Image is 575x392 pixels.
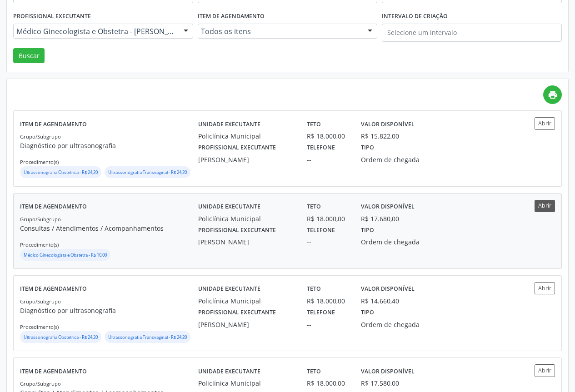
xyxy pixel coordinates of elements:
[307,141,335,155] label: Telefone
[535,200,555,212] button: Abrir
[307,378,348,388] div: R$ 18.000,00
[198,214,294,223] div: Policlínica Municipal
[20,200,87,214] label: Item de agendamento
[361,237,430,247] div: Ordem de chegada
[548,90,558,100] i: print
[198,10,265,24] label: Item de agendamento
[535,282,555,294] button: Abrir
[24,252,107,258] small: Médico Ginecologista e Obstetra - R$ 10,00
[307,223,335,238] label: Telefone
[307,282,321,296] label: Teto
[13,10,91,24] label: Profissional executante
[198,282,260,296] label: Unidade executante
[198,141,276,155] label: Profissional executante
[108,334,187,340] small: Ultrassonografia Transvaginal - R$ 24,20
[24,334,98,340] small: Ultrassonografia Obstetrica - R$ 24,20
[198,378,294,388] div: Policlínica Municipal
[543,85,562,104] a: print
[20,133,61,140] small: Grupo/Subgrupo
[198,223,276,238] label: Profissional executante
[361,378,399,388] div: R$ 17.580,00
[20,223,198,233] p: Consultas / Atendimentos / Acompanhamentos
[198,237,294,247] div: [PERSON_NAME]
[307,364,321,378] label: Teto
[20,282,87,296] label: Item de agendamento
[20,141,198,150] p: Diagnóstico por ultrasonografia
[201,27,359,36] span: Todos os itens
[20,241,59,248] small: Procedimento(s)
[361,141,374,155] label: Tipo
[361,223,374,238] label: Tipo
[24,169,98,175] small: Ultrassonografia Obstetrica - R$ 24,20
[382,10,448,24] label: Intervalo de criação
[361,364,415,378] label: Valor disponível
[361,155,430,164] div: Ordem de chegada
[198,200,260,214] label: Unidade executante
[20,323,59,330] small: Procedimento(s)
[307,155,348,164] div: --
[535,117,555,129] button: Abrir
[361,296,399,306] div: R$ 14.660,40
[361,306,374,320] label: Tipo
[307,306,335,320] label: Telefone
[361,131,399,141] div: R$ 15.822,00
[198,117,260,131] label: Unidade executante
[198,320,294,329] div: [PERSON_NAME]
[307,237,348,247] div: --
[20,364,87,378] label: Item de agendamento
[20,380,61,387] small: Grupo/Subgrupo
[108,169,187,175] small: Ultrassonografia Transvaginal - R$ 24,20
[307,320,348,329] div: --
[307,200,321,214] label: Teto
[20,117,87,131] label: Item de agendamento
[307,214,348,223] div: R$ 18.000,00
[198,155,294,164] div: [PERSON_NAME]
[307,117,321,131] label: Teto
[382,24,562,42] input: Selecione um intervalo
[535,364,555,377] button: Abrir
[13,48,45,64] button: Buscar
[198,364,260,378] label: Unidade executante
[16,27,175,36] span: Médico Ginecologista e Obstetra - [PERSON_NAME]
[198,131,294,141] div: Policlínica Municipal
[361,200,415,214] label: Valor disponível
[20,159,59,165] small: Procedimento(s)
[20,306,198,315] p: Diagnóstico por ultrasonografia
[307,131,348,141] div: R$ 18.000,00
[198,296,294,306] div: Policlínica Municipal
[361,117,415,131] label: Valor disponível
[361,214,399,223] div: R$ 17.680,00
[361,320,430,329] div: Ordem de chegada
[361,282,415,296] label: Valor disponível
[198,306,276,320] label: Profissional executante
[20,298,61,305] small: Grupo/Subgrupo
[20,216,61,223] small: Grupo/Subgrupo
[307,296,348,306] div: R$ 18.000,00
